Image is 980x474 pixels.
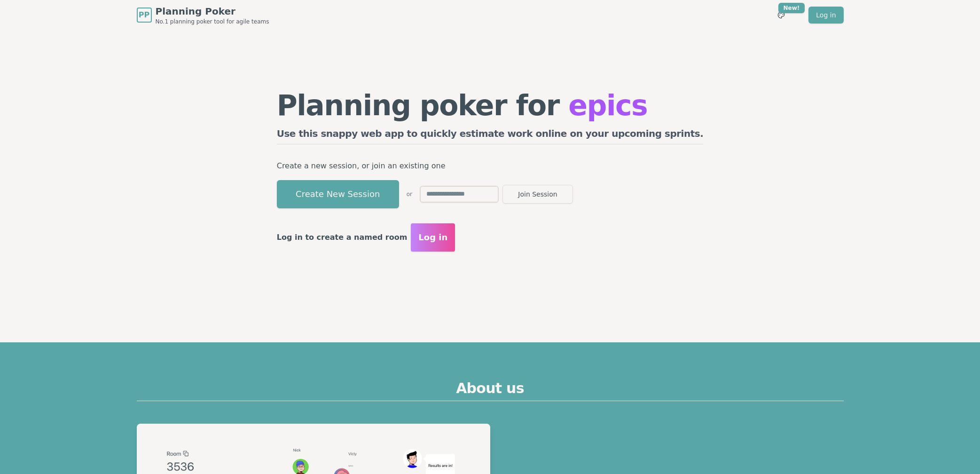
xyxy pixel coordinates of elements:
[411,223,455,252] button: Log in
[139,9,149,21] span: PP
[778,3,805,13] div: New!
[277,231,408,244] p: Log in to create a named room
[568,89,647,122] span: epics
[808,7,843,24] a: Log in
[277,159,704,173] p: Create a new session, or join an existing one
[502,185,573,204] button: Join Session
[137,380,844,401] h2: About us
[773,7,790,24] button: New!
[156,5,269,18] span: Planning Poker
[418,231,447,244] span: Log in
[407,190,412,198] span: or
[277,180,399,208] button: Create New Session
[156,18,269,25] span: No.1 planning poker tool for agile teams
[137,5,269,25] a: PPPlanning PokerNo.1 planning poker tool for agile teams
[277,127,704,144] h2: Use this snappy web app to quickly estimate work online on your upcoming sprints.
[277,91,704,119] h1: Planning poker for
